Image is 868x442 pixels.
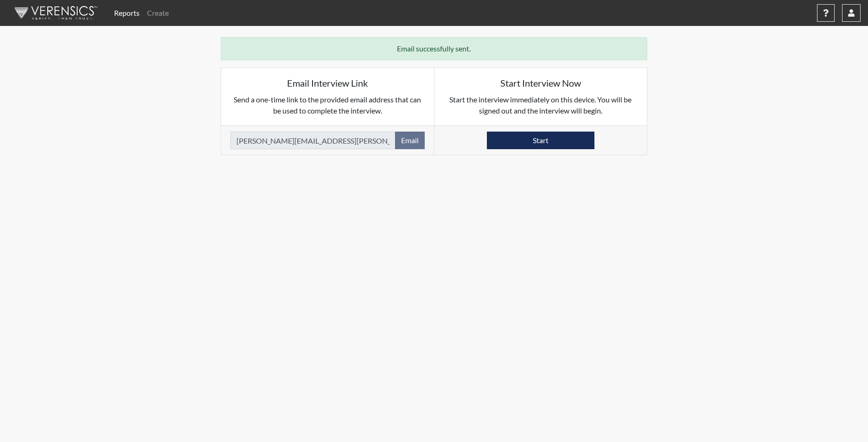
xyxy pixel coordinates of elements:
button: Email [395,132,425,149]
a: Create [143,4,172,22]
p: Start the interview immediately on this device. You will be signed out and the interview will begin. [444,94,638,116]
a: Reports [110,4,143,22]
p: Send a one-time link to the provided email address that can be used to complete the interview. [230,94,425,116]
h5: Start Interview Now [444,77,638,88]
p: Email successfully sent. [230,43,638,54]
button: Start [487,132,594,149]
h5: Email Interview Link [230,77,425,88]
input: Email Address [230,132,396,149]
